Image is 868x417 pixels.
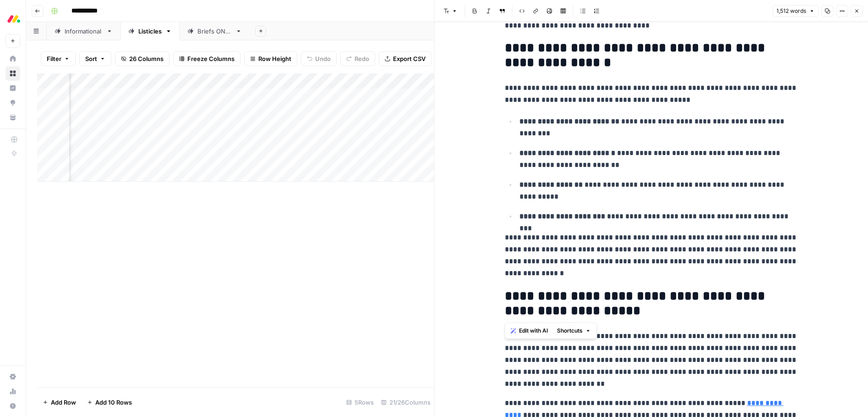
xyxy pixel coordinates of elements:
div: Informational [65,27,103,36]
img: Monday.com Logo [5,11,22,27]
a: Usage [5,384,20,399]
span: Add Row [51,398,76,407]
button: Redo [340,51,375,66]
a: Your Data [5,110,20,125]
span: 1,512 words [776,7,806,15]
a: Briefs ONLY [180,22,250,40]
span: Undo [315,54,331,63]
a: Listicles [120,22,180,40]
button: Filter [41,51,76,66]
a: Informational [47,22,120,40]
button: Help + Support [5,399,20,413]
span: Shortcuts [557,327,583,335]
button: 26 Columns [115,51,169,66]
button: Row Height [244,51,297,66]
div: 5 Rows [343,395,377,410]
div: Briefs ONLY [197,27,232,36]
div: 21/26 Columns [377,395,434,410]
button: Sort [79,51,111,66]
span: Edit with AI [519,327,548,335]
button: Undo [301,51,337,66]
a: Settings [5,369,20,384]
a: Browse [5,66,20,81]
button: Export CSV [379,51,431,66]
div: Listicles [138,27,162,36]
button: Add 10 Rows [82,395,137,410]
button: Add Row [37,395,82,410]
span: Add 10 Rows [95,398,132,407]
span: Redo [355,54,369,63]
span: Sort [85,54,97,63]
span: Export CSV [393,54,426,63]
button: Shortcuts [553,325,595,337]
a: Home [5,51,20,66]
button: 1,512 words [772,5,819,17]
span: 26 Columns [129,54,164,63]
button: Edit with AI [507,325,551,337]
span: Row Height [258,54,291,63]
span: Filter [47,54,61,63]
button: Workspace: Monday.com [5,7,20,30]
a: Insights [5,81,20,95]
button: Freeze Columns [173,51,240,66]
a: Opportunities [5,95,20,110]
span: Freeze Columns [187,54,235,63]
